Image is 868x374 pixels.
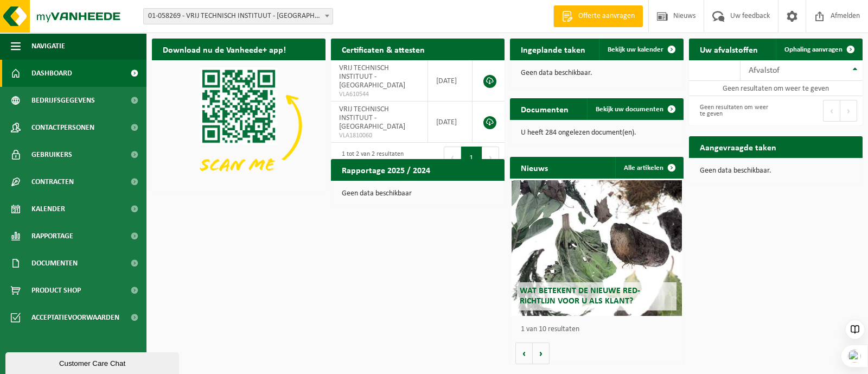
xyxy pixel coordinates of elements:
[339,105,405,131] span: VRIJ TECHNISCH INSTITUUT - [GEOGRAPHIC_DATA]
[749,66,780,75] span: Afvalstof
[615,157,682,179] a: Alle artikelen
[339,64,405,90] span: VRIJ TECHNISCH INSTITUUT - [GEOGRAPHIC_DATA]
[510,39,596,60] h2: Ingeplande taken
[331,159,441,180] h2: Rapportage 2025 / 2024
[31,304,119,331] span: Acceptatievoorwaarden
[510,157,559,178] h2: Nieuws
[599,39,682,60] a: Bekijk uw kalender
[342,190,494,198] p: Geen data beschikbaar
[694,99,770,123] div: Geen resultaten om weer te geven
[776,39,861,60] a: Ophaling aanvragen
[689,136,787,157] h2: Aangevraagde taken
[31,33,65,60] span: Navigatie
[339,131,419,140] span: VLA1810060
[424,180,503,202] a: Bekijk rapportage
[428,102,473,143] td: [DATE]
[339,90,419,99] span: VLA610544
[31,87,95,114] span: Bedrijfsgegevens
[5,350,181,374] iframe: chat widget
[331,39,436,60] h2: Certificaten & attesten
[444,147,461,168] button: Previous
[336,145,404,169] div: 1 tot 2 van 2 resultaten
[596,106,663,113] span: Bekijk uw documenten
[700,167,852,175] p: Geen data beschikbaar.
[31,141,72,168] span: Gebruikers
[521,129,673,137] p: U heeft 284 ongelezen document(en).
[823,100,840,122] button: Previous
[576,11,637,22] span: Offerte aanvragen
[31,114,94,141] span: Contactpersonen
[689,81,863,96] td: Geen resultaten om weer te geven
[784,46,843,53] span: Ophaling aanvragen
[428,60,473,102] td: [DATE]
[521,69,673,77] p: Geen data beschikbaar.
[31,195,65,223] span: Kalender
[144,9,333,24] span: 01-058269 - VRIJ TECHNISCH INSTITUUT - BRUGGE
[143,8,333,24] span: 01-058269 - VRIJ TECHNISCH INSTITUUT - BRUGGE
[587,98,682,120] a: Bekijk uw documenten
[515,343,533,364] button: Vorige
[31,250,78,277] span: Documenten
[31,223,73,250] span: Rapportage
[533,343,550,364] button: Volgende
[31,277,81,304] span: Product Shop
[840,100,857,122] button: Next
[510,98,579,119] h2: Documenten
[521,326,678,333] p: 1 van 10 resultaten
[152,39,297,60] h2: Download nu de Vanheede+ app!
[520,287,640,306] span: Wat betekent de nieuwe RED-richtlijn voor u als klant?
[461,147,482,168] button: 1
[152,60,325,191] img: Download de VHEPlus App
[608,46,663,53] span: Bekijk uw kalender
[31,168,74,195] span: Contracten
[689,39,769,60] h2: Uw afvalstoffen
[553,5,643,27] a: Offerte aanvragen
[482,147,499,168] button: Next
[512,180,682,316] a: Wat betekent de nieuwe RED-richtlijn voor u als klant?
[31,60,72,87] span: Dashboard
